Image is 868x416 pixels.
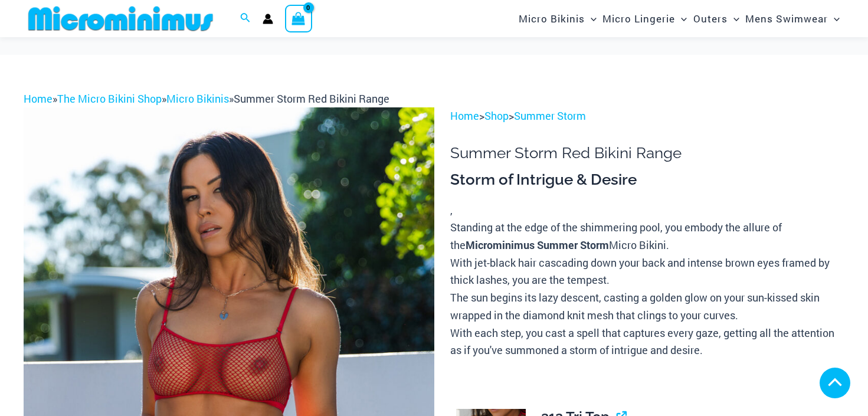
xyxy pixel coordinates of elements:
[828,4,840,34] span: Menu Toggle
[675,4,687,34] span: Menu Toggle
[285,5,312,32] a: View Shopping Cart, empty
[690,4,742,34] a: OutersMenu ToggleMenu Toggle
[745,4,828,34] span: Mens Swimwear
[585,4,597,34] span: Menu Toggle
[24,91,53,106] a: Home
[450,170,844,359] div: ,
[450,144,844,162] h1: Summer Storm Red Bikini Range
[516,4,600,34] a: Micro BikinisMenu ToggleMenu Toggle
[514,2,844,35] nav: Site Navigation
[240,11,251,27] a: Search icon link
[466,238,609,252] b: Microminimus Summer Storm
[450,109,479,123] a: Home
[514,109,586,123] a: Summer Storm
[484,109,509,123] a: Shop
[728,4,739,34] span: Menu Toggle
[57,91,162,106] a: The Micro Bikini Shop
[24,5,218,32] img: MM SHOP LOGO FLAT
[693,4,728,34] span: Outers
[450,107,844,125] p: > >
[234,91,389,106] span: Summer Storm Red Bikini Range
[263,14,273,24] a: Account icon link
[742,4,843,34] a: Mens SwimwearMenu ToggleMenu Toggle
[24,91,389,106] span: » » »
[600,4,690,34] a: Micro LingerieMenu ToggleMenu Toggle
[450,170,844,190] h3: Storm of Intrigue & Desire
[166,91,229,106] a: Micro Bikinis
[450,219,844,359] p: Standing at the edge of the shimmering pool, you embody the allure of the Micro Bikini. With jet-...
[519,4,585,34] span: Micro Bikinis
[602,4,675,34] span: Micro Lingerie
